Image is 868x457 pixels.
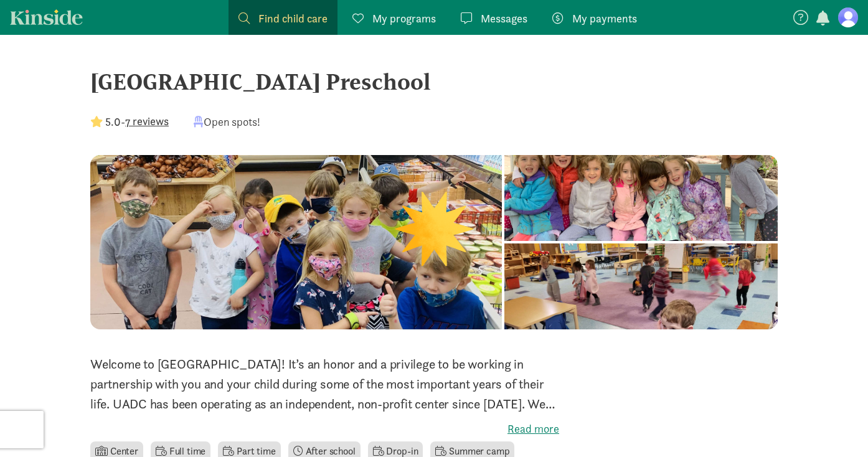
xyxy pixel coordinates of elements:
[258,10,328,27] span: Find child care
[90,422,559,436] label: Read more
[105,115,121,129] strong: 5.0
[90,65,778,98] div: [GEOGRAPHIC_DATA] Preschool
[90,354,559,414] p: Welcome to [GEOGRAPHIC_DATA]! It’s an honor and a privilege to be working in partnership with you...
[125,113,169,130] button: 7 reviews
[10,9,83,25] a: Kinside
[572,10,637,27] span: My payments
[90,113,169,130] div: -
[481,10,527,27] span: Messages
[372,10,436,27] span: My programs
[194,113,260,130] div: Open spots!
